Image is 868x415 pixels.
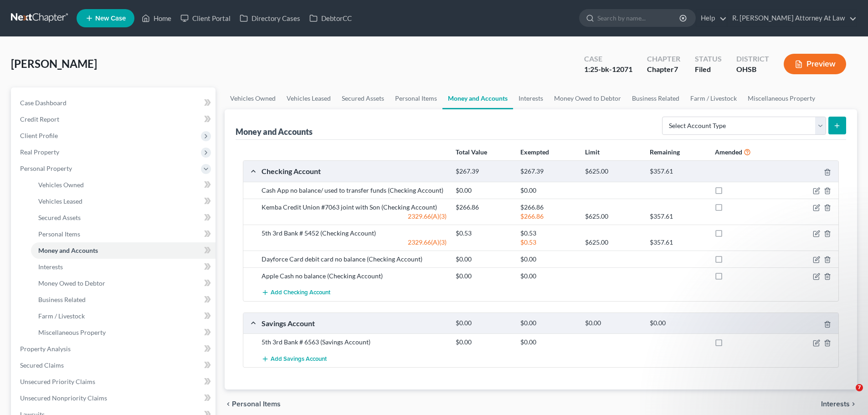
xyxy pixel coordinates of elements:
[257,318,451,328] div: Savings Account
[13,341,216,357] a: Property Analysis
[580,238,645,247] div: $625.00
[695,54,722,64] div: Status
[271,355,327,363] span: Add Savings Account
[645,167,710,176] div: $357.61
[257,229,451,238] div: 5th 3rd Bank # 5452 (Checking Account)
[262,284,330,301] button: Add Checking Account
[784,54,846,74] button: Preview
[38,312,85,320] span: Farm / Livestock
[38,181,84,189] span: Vehicles Owned
[695,64,722,75] div: Filed
[31,177,216,193] a: Vehicles Owned
[585,148,600,156] strong: Limit
[95,15,126,22] span: New Case
[442,87,513,109] a: Money and Accounts
[336,87,390,109] a: Secured Assets
[257,166,451,176] div: Checking Account
[31,324,216,341] a: Miscellaneous Property
[520,148,549,156] strong: Exempted
[580,212,645,221] div: $625.00
[650,148,680,156] strong: Remaining
[390,87,442,109] a: Personal Items
[627,87,685,109] a: Business Related
[647,64,680,75] div: Chapter
[451,272,516,281] div: $0.00
[281,87,336,109] a: Vehicles Leased
[20,148,59,156] span: Real Property
[821,400,850,408] span: Interests
[38,328,106,336] span: Miscellaneous Property
[31,292,216,308] a: Business Related
[451,167,516,176] div: $267.39
[31,193,216,210] a: Vehicles Leased
[38,296,86,303] span: Business Related
[580,167,645,176] div: $625.00
[20,378,95,385] span: Unsecured Priority Claims
[451,186,516,195] div: $0.00
[516,167,580,176] div: $267.39
[685,87,742,109] a: Farm / Livestock
[20,99,67,107] span: Case Dashboard
[257,186,451,195] div: Cash App no balance/ used to transfer funds (Checking Account)
[31,259,216,275] a: Interests
[451,203,516,212] div: $266.86
[31,308,216,324] a: Farm / Livestock
[516,255,580,264] div: $0.00
[516,338,580,347] div: $0.00
[31,242,216,259] a: Money and Accounts
[262,350,327,367] button: Add Savings Account
[451,255,516,264] div: $0.00
[20,345,71,353] span: Property Analysis
[225,400,281,408] button: chevron_left Personal Items
[176,10,235,26] a: Client Portal
[31,275,216,292] a: Money Owed to Debtor
[645,212,710,221] div: $357.61
[516,272,580,281] div: $0.00
[38,263,63,271] span: Interests
[715,148,742,156] strong: Amended
[456,148,487,156] strong: Total Value
[451,229,516,238] div: $0.53
[20,132,58,139] span: Client Profile
[38,279,105,287] span: Money Owed to Debtor
[257,255,451,264] div: Dayforce Card debit card no balance (Checking Account)
[837,384,859,406] iframe: Intercom live chat
[513,87,549,109] a: Interests
[225,87,281,109] a: Vehicles Owned
[516,203,580,212] div: $266.86
[584,54,632,64] div: Case
[516,186,580,195] div: $0.00
[516,212,580,221] div: $266.86
[38,214,81,221] span: Secured Assets
[38,246,98,254] span: Money and Accounts
[20,361,64,369] span: Secured Claims
[549,87,627,109] a: Money Owed to Debtor
[31,210,216,226] a: Secured Assets
[451,319,516,328] div: $0.00
[20,394,107,402] span: Unsecured Nonpriority Claims
[597,10,681,26] input: Search by name...
[451,338,516,347] div: $0.00
[821,400,857,408] button: Interests chevron_right
[647,54,680,64] div: Chapter
[305,10,356,26] a: DebtorCC
[20,164,72,172] span: Personal Property
[271,289,330,297] span: Add Checking Account
[38,197,82,205] span: Vehicles Leased
[235,10,305,26] a: Directory Cases
[13,357,216,374] a: Secured Claims
[13,95,216,111] a: Case Dashboard
[516,229,580,238] div: $0.53
[856,384,863,391] span: 7
[580,319,645,328] div: $0.00
[20,115,59,123] span: Credit Report
[11,57,97,70] span: [PERSON_NAME]
[31,226,216,242] a: Personal Items
[13,111,216,128] a: Credit Report
[232,400,281,408] span: Personal Items
[696,10,727,26] a: Help
[257,338,451,347] div: 5th 3rd Bank # 6563 (Savings Account)
[736,64,769,75] div: OHSB
[584,64,632,75] div: 1:25-bk-12071
[225,400,232,408] i: chevron_left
